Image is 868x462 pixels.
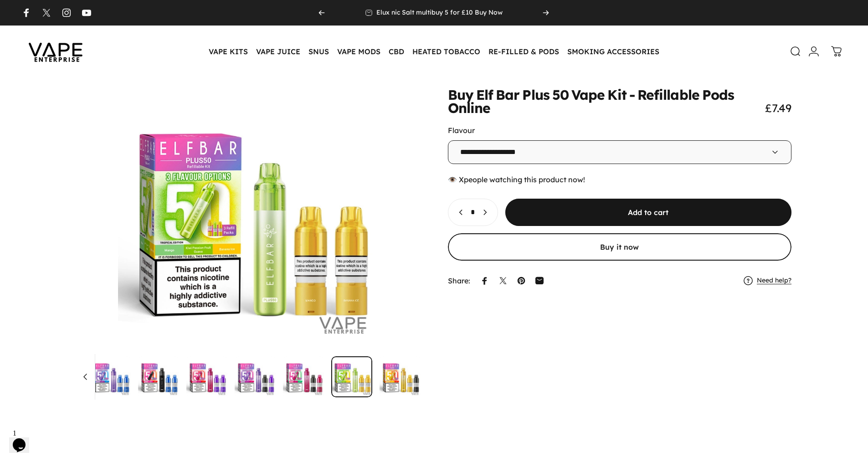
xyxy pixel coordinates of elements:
[757,277,791,285] a: Need help?
[252,42,304,61] summary: VAPE JUICE
[477,199,498,226] button: Increase quantity for Buy Elf Bar Plus 50 Vape Kit - Refillable Pods Online
[77,88,421,349] button: Open media 14 in modal
[476,88,493,102] animate-element: Elf
[283,356,324,397] img: Elf Bar Plus50 vaping device and packaging on a white background
[505,199,792,226] button: Add to cart
[522,88,549,102] animate-element: Plus
[90,356,131,397] img: Elf Bar Plus50 vape device and packaging on a white background
[563,42,663,61] summary: SMOKING ACCESSORIES
[420,88,764,349] button: Open media 15 in modal
[571,88,605,102] animate-element: Vape
[235,356,276,397] img: Elf Bar Plus50 vape kit with packaging and three vapes on a white background
[448,277,470,284] p: Share:
[380,356,421,397] button: Go to item
[552,88,569,102] animate-element: 50
[186,356,227,397] button: Go to item
[138,356,179,397] button: Go to item
[765,101,791,115] span: £7.49
[90,356,131,397] button: Go to item
[448,199,469,226] button: Decrease quantity for Buy Elf Bar Plus 50 Vape Kit - Refillable Pods Online
[448,126,475,135] label: Flavour
[496,88,519,102] animate-element: Bar
[637,88,699,102] animate-element: Refillable
[385,42,408,61] summary: CBD
[827,41,847,62] a: 0 items
[283,356,324,397] button: Go to item
[448,175,792,184] div: 👁️ people watching this product now!
[304,42,333,61] summary: SNUS
[448,101,491,115] animate-element: Online
[331,356,372,397] button: Go to item
[15,30,97,73] img: Vape Enterprise
[235,356,276,397] button: Go to item
[448,233,792,261] button: Buy it now
[702,88,734,102] animate-element: Pods
[9,426,38,453] iframe: chat widget
[629,88,635,102] animate-element: -
[607,88,626,102] animate-element: Kit
[186,356,227,397] img: Elf Bar Plus50 refillable kit with packaging on a white background
[484,42,563,61] summary: RE-FILLED & PODS
[333,42,385,61] summary: VAPE MODS
[138,356,179,397] img: Elf Bar Plus50 vaping device and packaging on a white background
[376,9,503,17] p: Elux nic Salt multibuy 5 for £10 Buy Now
[205,42,663,61] nav: Primary
[408,42,484,61] summary: HEATED TOBACCO
[380,356,421,397] img: Elf Bar Plus50 vaping device and packaging on a white background
[205,42,252,61] summary: VAPE KITS
[448,88,473,102] animate-element: Buy
[331,356,372,397] img: Elf Bar Plus50 vape kit with packaging and nicotine warning label on a white background
[77,88,421,397] media-gallery: Gallery Viewer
